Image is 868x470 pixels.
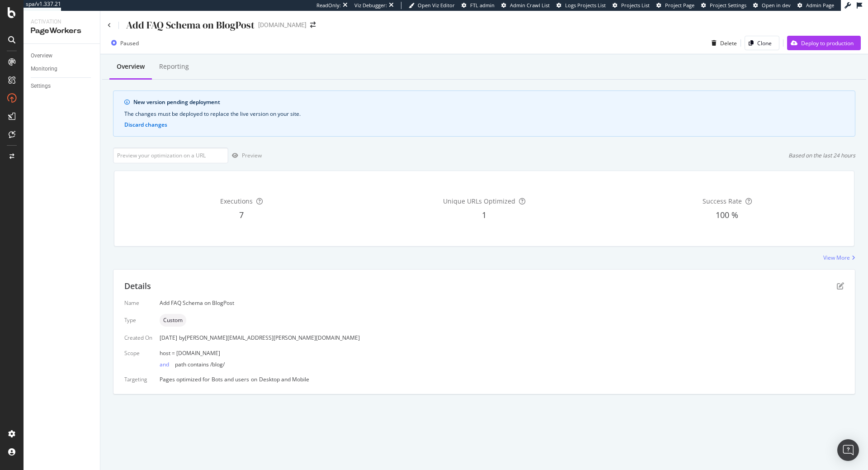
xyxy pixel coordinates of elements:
[462,2,495,9] a: FTL admin
[108,23,111,28] a: Click to go back
[124,349,152,357] div: Scope
[124,122,167,128] button: Discard changes
[720,39,737,47] div: Delete
[708,36,737,50] button: Delete
[124,280,151,292] div: Details
[258,20,307,29] div: [DOMAIN_NAME]
[124,334,152,342] div: Created On
[565,2,606,9] span: Logs Projects List
[31,18,93,26] div: Activation
[31,51,52,61] div: Overview
[124,375,152,383] div: Targeting
[242,152,262,159] div: Preview
[160,349,220,357] span: host = [DOMAIN_NAME]
[31,51,94,61] a: Overview
[409,2,455,9] a: Open Viz Editor
[163,318,183,323] span: Custom
[316,2,341,9] div: ReadOnly:
[501,2,550,9] a: Admin Crawl List
[745,36,779,50] button: Clone
[757,39,772,47] div: Clone
[124,299,152,307] div: Name
[837,439,859,461] div: Open Intercom Messenger
[762,2,791,9] span: Open in dev
[31,81,94,91] a: Settings
[482,209,486,220] span: 1
[113,90,855,137] div: info banner
[133,98,844,106] div: New version pending deployment
[220,197,253,205] span: Executions
[239,209,244,220] span: 7
[31,64,57,74] div: Monitoring
[837,282,844,290] div: pen-to-square
[470,2,495,9] span: FTL admin
[31,26,93,36] div: PageWorkers
[701,2,746,9] a: Project Settings
[665,2,694,9] span: Project Page
[160,334,844,342] div: [DATE]
[160,375,844,383] div: Pages optimized for on
[113,147,228,163] input: Preview your optimization on a URL
[823,254,850,261] div: View More
[179,334,360,342] div: by [PERSON_NAME][EMAIL_ADDRESS][PERSON_NAME][DOMAIN_NAME]
[124,110,844,118] div: The changes must be deployed to replace the live version on your site.
[753,2,791,9] a: Open in dev
[126,18,255,32] div: Add FAQ Schema on BlogPost
[621,2,650,9] span: Projects List
[716,209,738,220] span: 100 %
[31,64,94,74] a: Monitoring
[823,254,855,261] a: View More
[117,62,145,71] div: Overview
[259,375,309,383] div: Desktop and Mobile
[557,2,606,9] a: Logs Projects List
[31,81,51,91] div: Settings
[788,152,855,159] div: Based on the last 24 hours
[212,375,249,383] div: Bots and users
[806,2,834,9] span: Admin Page
[710,2,746,9] span: Project Settings
[801,39,854,47] div: Deploy to production
[124,316,152,324] div: Type
[175,361,225,368] span: path contains /blog/
[703,197,742,205] span: Success Rate
[160,299,844,307] div: Add FAQ Schema on BlogPost
[120,39,139,47] div: Paused
[160,361,175,368] div: and
[443,197,515,205] span: Unique URLs Optimized
[310,22,316,28] div: arrow-right-arrow-left
[797,2,834,9] a: Admin Page
[418,2,455,9] span: Open Viz Editor
[656,2,694,9] a: Project Page
[613,2,650,9] a: Projects List
[228,148,262,163] button: Preview
[160,314,186,327] div: neutral label
[354,2,387,9] div: Viz Debugger:
[787,36,861,50] button: Deploy to production
[510,2,550,9] span: Admin Crawl List
[159,62,189,71] div: Reporting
